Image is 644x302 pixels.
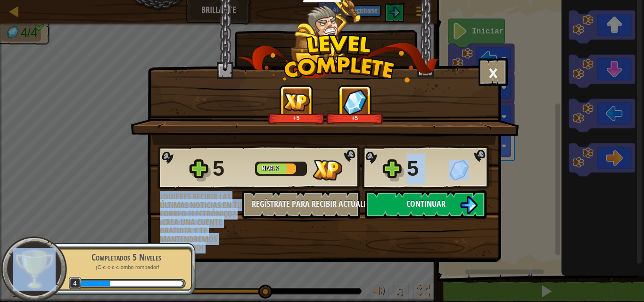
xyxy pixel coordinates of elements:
img: XP Conseguida [313,160,342,180]
button: Regístrate para recibir actualizaciones. [242,190,360,219]
div: Completados 5 Niveles [67,251,186,264]
div: +5 [270,114,323,122]
button: Continuar [365,190,487,219]
p: ¡C-c-c-c-c-ombo rompedor! [67,264,186,271]
span: 4 [69,277,82,290]
img: trophy.png [13,248,56,291]
div: 5 [213,154,249,184]
div: +5 [328,114,381,122]
button: × [479,58,508,86]
img: level_complete.png [237,35,439,82]
div: 5 [407,154,444,184]
span: Nivel [262,164,276,172]
img: Gemas Conseguidas [343,89,367,115]
img: Continuar [460,196,478,214]
div: ¿Quieres recibir las últimas noticias en tu correo electrónico? ¡Crea una cuente gratuita y te ma... [160,193,242,252]
img: XP Conseguida [283,93,310,111]
img: Gemas Conseguidas [449,160,469,180]
span: 2 [276,164,279,172]
span: Continuar [406,198,446,210]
